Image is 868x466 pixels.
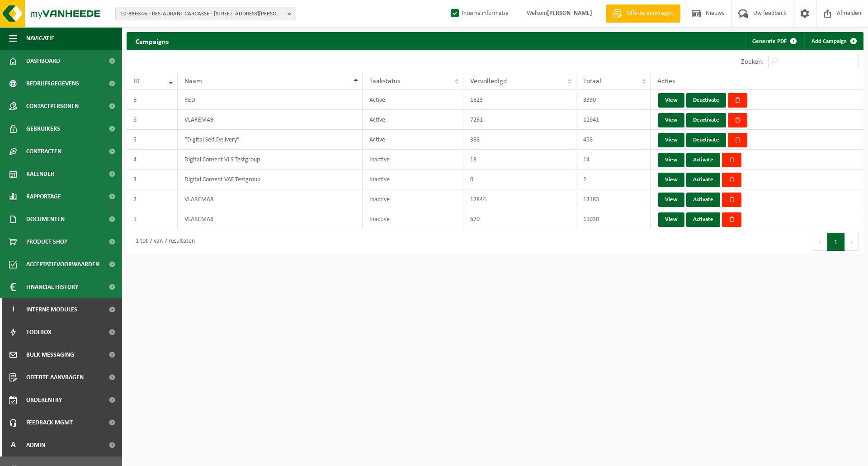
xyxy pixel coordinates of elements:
[26,50,60,72] span: Dashboard
[576,130,651,150] td: 458
[26,344,74,366] span: Bulk Messaging
[26,72,79,95] span: Bedrijfsgegevens
[658,212,684,227] a: View
[363,189,463,209] td: Inactive
[804,32,863,50] a: Add Campaign
[26,434,45,457] span: Admin
[178,169,363,189] td: Digital Consent VAF Testgroup
[127,209,178,229] td: 1
[686,173,720,187] a: Activate
[120,7,284,21] span: 10-886346 - RESTAURANT CARCASSE - [STREET_ADDRESS][PERSON_NAME]
[624,9,676,18] span: Offerte aanvragen
[576,169,651,189] td: 2
[845,233,859,251] button: Next
[813,233,827,251] button: Previous
[606,5,680,23] a: Offerte aanvragen
[26,118,60,140] span: Gebruikers
[686,113,726,127] a: Deactivate
[686,93,726,108] a: Deactivate
[127,130,178,150] td: 5
[127,90,178,110] td: 8
[363,90,463,110] td: Active
[363,130,463,150] td: Active
[26,389,102,411] span: Orderentry Goedkeuring
[576,110,651,130] td: 11641
[363,150,463,169] td: Inactive
[178,90,363,110] td: RED
[686,133,726,147] a: Deactivate
[9,434,17,457] span: A
[658,113,684,127] a: View
[178,110,363,130] td: VLAREMA9
[26,185,61,208] span: Rapportage
[686,212,720,227] a: Activate
[127,150,178,169] td: 4
[576,209,651,229] td: 11030
[26,253,99,276] span: Acceptatievoorwaarden
[658,93,684,108] a: View
[449,7,509,20] label: Interne informatie
[686,153,720,167] a: Activate
[133,78,140,85] span: ID
[576,90,651,110] td: 3390
[131,234,195,250] div: 1 tot 7 van 7 resultaten
[9,298,17,321] span: I
[741,58,764,66] label: Zoeken:
[26,231,67,253] span: Product Shop
[463,150,576,169] td: 13
[547,10,592,17] strong: [PERSON_NAME]
[470,78,507,85] span: Vervolledigd
[369,78,400,85] span: Taakstatus
[178,150,363,169] td: Digital Consent VLS Testgroup
[576,150,651,169] td: 14
[363,110,463,130] td: Active
[26,208,65,231] span: Documenten
[127,169,178,189] td: 3
[127,32,178,50] h2: Campaigns
[178,189,363,209] td: VLAREMA8
[26,276,78,298] span: Financial History
[463,209,576,229] td: 570
[26,163,54,185] span: Kalender
[463,189,576,209] td: 12844
[658,133,684,147] a: View
[463,110,576,130] td: 7281
[576,189,651,209] td: 13183
[363,209,463,229] td: Inactive
[26,27,54,50] span: Navigatie
[178,130,363,150] td: “Digital Self-Delivery”
[115,7,296,20] button: 10-886346 - RESTAURANT CARCASSE - [STREET_ADDRESS][PERSON_NAME]
[26,140,61,163] span: Contracten
[26,95,79,118] span: Contactpersonen
[463,90,576,110] td: 1823
[127,189,178,209] td: 2
[658,193,684,207] a: View
[184,78,202,85] span: Naam
[26,298,77,321] span: Interne modules
[26,366,84,389] span: Offerte aanvragen
[463,169,576,189] td: 0
[363,169,463,189] td: Inactive
[658,153,684,167] a: View
[686,193,720,207] a: Activate
[657,78,675,85] span: Acties
[127,110,178,130] td: 6
[463,130,576,150] td: 388
[583,78,601,85] span: Totaal
[827,233,845,251] button: 1
[26,411,73,434] span: Feedback MGMT
[658,173,684,187] a: View
[26,321,52,344] span: Toolbox
[178,209,363,229] td: VLAREMA6
[745,32,802,50] a: Generate PDF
